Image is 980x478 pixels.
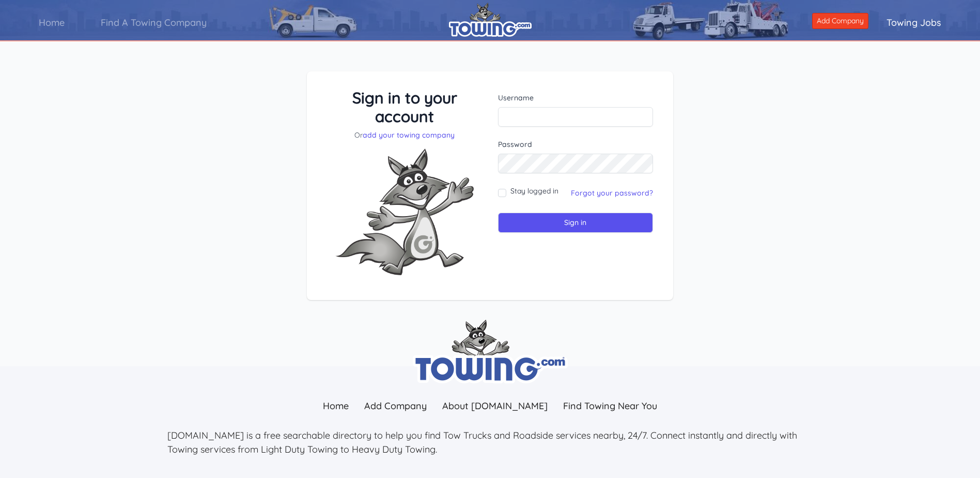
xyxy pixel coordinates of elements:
a: Find Towing Near You [555,395,665,417]
a: Add Company [812,13,868,29]
a: Forgot your password? [571,188,653,198]
a: Home [315,395,356,417]
a: Towing Jobs [868,8,959,37]
input: Sign in [498,213,654,233]
a: Find A Towing Company [83,8,225,37]
img: Fox-Excited.png [327,140,482,283]
img: towing [413,320,568,383]
label: Username [498,93,654,103]
p: Or [327,130,483,140]
label: Password [498,139,654,150]
a: Home [21,8,83,37]
a: Add Company [356,395,434,417]
label: Stay logged in [510,186,558,196]
a: add your towing company [363,130,455,140]
a: About [DOMAIN_NAME] [434,395,555,417]
p: [DOMAIN_NAME] is a free searchable directory to help you find Tow Trucks and Roadside services ne... [167,428,813,456]
h3: Sign in to your account [327,88,483,126]
img: logo.png [449,3,532,37]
